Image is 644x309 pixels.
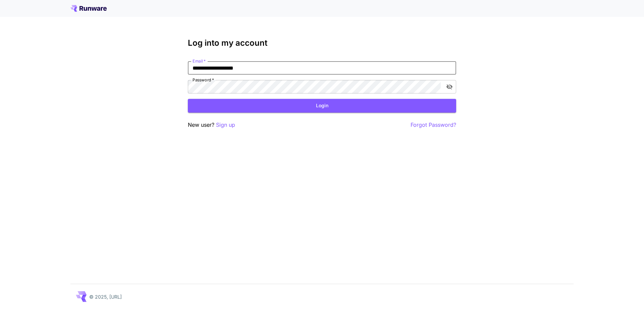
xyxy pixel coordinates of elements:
[193,58,206,64] label: Email
[188,99,456,113] button: Login
[193,77,214,83] label: Password
[89,293,122,300] p: © 2025, [URL]
[443,81,455,93] button: toggle password visibility
[188,38,456,48] h3: Log into my account
[216,121,235,129] button: Sign up
[188,121,235,129] p: New user?
[411,121,456,129] button: Forgot Password?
